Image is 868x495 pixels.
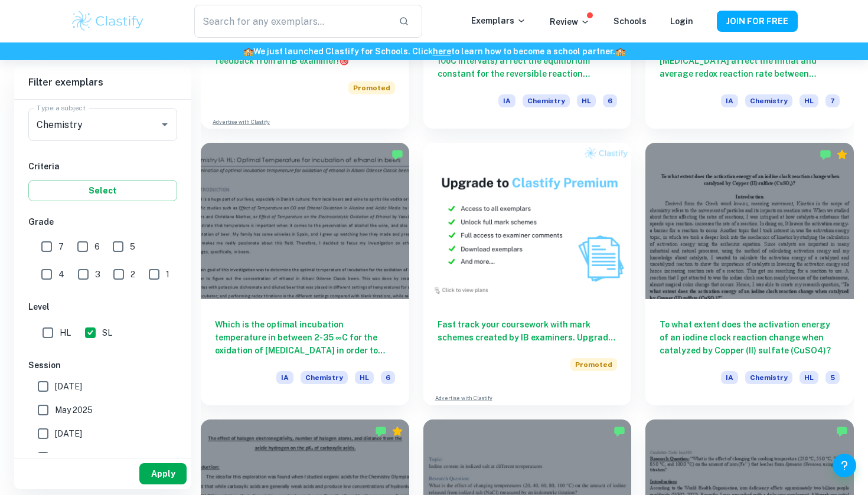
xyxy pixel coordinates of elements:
[498,94,515,107] span: IA
[614,425,625,437] img: Marked
[721,371,738,384] span: IA
[348,81,395,94] span: Promoted
[833,454,856,477] button: Help and Feedback
[670,17,693,26] a: Login
[423,143,632,299] img: Thumbnail
[60,326,71,339] span: HL
[28,180,177,201] button: Select
[375,425,387,437] img: Marked
[523,94,570,107] span: Chemistry
[301,371,348,384] span: Chemistry
[37,103,86,113] label: Type a subject
[660,41,840,80] h6: How does the varying concentrations of [MEDICAL_DATA] affect the initial and average redox reacti...
[94,240,100,253] span: 6
[570,358,617,371] span: Promoted
[55,380,82,393] span: [DATE]
[95,268,100,281] span: 3
[800,94,818,107] span: HL
[471,14,526,27] p: Exemplars
[825,94,840,107] span: 7
[391,425,403,437] div: Premium
[721,94,738,107] span: IA
[614,17,647,26] a: Schools
[577,94,596,107] span: HL
[745,94,792,107] span: Chemistry
[139,463,187,484] button: Apply
[58,240,64,253] span: 7
[166,268,169,281] span: 1
[28,359,177,372] h6: Session
[213,118,270,126] a: Advertise with Clastify
[70,9,145,33] img: Clastify logo
[800,371,818,384] span: HL
[156,116,173,133] button: Open
[438,318,618,344] h6: Fast track your coursework with mark schemes created by IB examiners. Upgrade now
[836,425,848,437] img: Marked
[276,371,293,384] span: IA
[55,404,93,417] span: May 2025
[820,149,831,160] img: Marked
[194,5,389,38] input: Search for any exemplars...
[102,326,112,339] span: SL
[130,240,135,253] span: 5
[603,94,617,107] span: 6
[28,215,177,228] h6: Grade
[58,268,64,281] span: 4
[55,451,93,464] span: May 2024
[836,149,848,160] div: Premium
[28,300,177,313] h6: Level
[391,149,403,160] img: Marked
[660,318,840,357] h6: To what extent does the activation energy of an iodine clock reaction change when catalyzed by Co...
[745,371,792,384] span: Chemistry
[14,66,191,99] h6: Filter exemplars
[435,394,492,402] a: Advertise with Clastify
[130,268,135,281] span: 2
[2,45,866,58] h6: We just launched Clastify for Schools. Click to learn how to become a school partner.
[615,47,625,56] span: 🏫
[438,41,618,80] h6: How does temperature (at 25 oC – 65 oC with 10oC intervals) affect the equilibrium constant for t...
[550,15,590,28] p: Review
[825,371,840,384] span: 5
[381,371,395,384] span: 6
[355,371,374,384] span: HL
[645,143,854,405] a: To what extent does the activation energy of an iodine clock reaction change when catalyzed by Co...
[339,56,349,65] span: 🎯
[433,47,451,56] a: here
[201,143,409,405] a: Which is the optimal incubation temperature in between 2-35 ∞C for the oxidation of [MEDICAL_DATA...
[28,160,177,173] h6: Criteria
[243,47,253,56] span: 🏫
[55,427,82,440] span: [DATE]
[717,11,798,32] button: JOIN FOR FREE
[215,318,395,357] h6: Which is the optimal incubation temperature in between 2-35 ∞C for the oxidation of [MEDICAL_DATA...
